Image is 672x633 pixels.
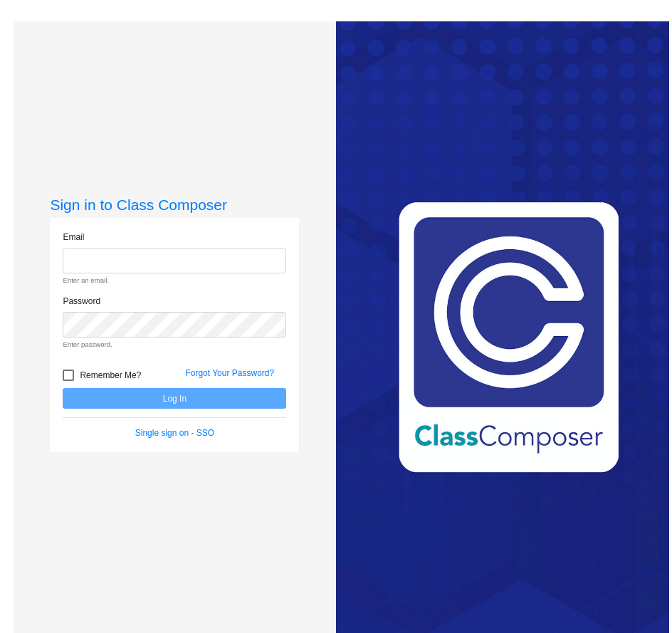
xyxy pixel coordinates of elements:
[50,196,299,214] h3: Sign in to Class Composer
[63,295,100,308] label: Password
[63,388,286,409] button: Log In
[135,428,214,438] a: Single sign on - SSO
[80,367,141,384] span: Remember Me?
[63,231,84,244] label: Email
[185,368,274,378] a: Forgot Your Password?
[63,276,286,286] small: Enter an email.
[63,340,286,350] small: Enter password.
